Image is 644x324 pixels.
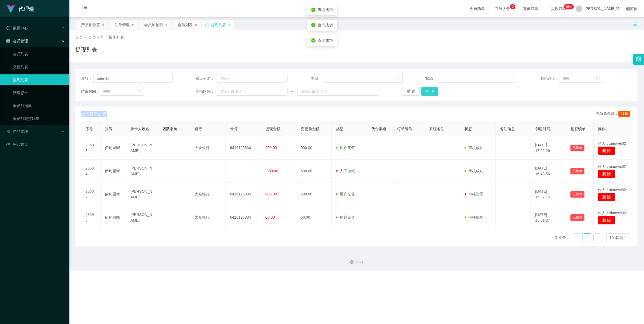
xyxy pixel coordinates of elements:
td: 600.00 [296,160,332,183]
li: 共 4 条， [554,233,570,242]
sup: 1198 [564,4,574,9]
a: 代理端 [6,6,34,11]
span: 状态 [465,127,472,131]
font: 充值总金额： [596,111,618,116]
span: 查询成功 [318,38,333,43]
span: 60.00 [265,215,275,219]
a: 会员加扣款 [13,100,65,111]
i: 图标： 向下 [624,236,627,240]
td: 大众银行 [190,136,226,160]
font: 产品管理 [13,129,28,134]
td: 60.00 [296,206,332,229]
span: 查询成功 [318,23,333,27]
font: 在线人数 [495,6,510,11]
td: 6416126334 [226,206,261,229]
input: 请输入最小值为 [216,87,288,96]
font: 提现订单 [551,6,566,11]
input: 请输入 [216,74,288,83]
span: 卡号 [230,127,238,131]
span: 作人：xiaowei02 [598,141,626,146]
td: [PERSON_NAME] [126,183,158,206]
i: 图标： 关闭 [102,23,105,27]
span: 起始时间： [540,76,559,81]
td: 伊甸园98 [101,183,126,206]
span: 600.00 [265,192,277,196]
div: 产品预设置 [81,20,100,30]
div: 会员列表 [178,20,193,30]
span: 作人：xiaowei02 [598,188,626,192]
font: 用户充值 [340,192,355,196]
input: 请输入 [93,74,173,83]
i: 图标： AppStore-O [6,130,10,133]
button: 删 除 [598,216,615,225]
i: 图标： 关闭 [131,23,134,27]
a: 会员加减打码量 [13,113,65,124]
span: 操作 [598,127,605,131]
button: 删 除 [598,146,615,155]
button: 删 除 [598,193,615,201]
a: 1 [583,234,591,242]
div: 会员加扣款 [144,20,163,30]
font: 审核成功 [468,169,483,173]
td: [PERSON_NAME] [126,160,158,183]
h1: 代理端 [18,0,34,18]
button: 重 置 [403,87,420,96]
img: logo.9652507e.png [6,5,15,13]
span: ~ [288,89,297,94]
i: 图标: sync [205,23,209,27]
div: 注单管理 [115,20,130,30]
i: 图标： 关闭 [165,23,168,27]
input: 请输入最大值为 [297,87,379,96]
button: 已锁单 [570,214,584,221]
font: 简体 [630,6,638,11]
span: 2140 [618,111,630,117]
font: 2021 [355,260,363,264]
i: 图标： 设置 [636,56,642,62]
span: 提现列表 [109,35,124,39]
td: 23608 [81,136,101,160]
span: 提现金额 [265,127,281,131]
td: 900.00 [296,136,332,160]
span: 序号 [85,127,93,131]
span: 状态： [425,76,438,81]
i: 图标：左 [574,236,578,240]
font: 审核成功 [468,146,483,150]
sup: 2 [510,4,515,9]
h1: 提现列表 [75,46,97,54]
div: 提现列表 [211,20,226,30]
td: 23604 [81,160,101,183]
i: 图标： 日历 [137,89,141,93]
td: 23602 [81,183,101,206]
td: 伊甸园98 [101,160,126,183]
td: [PERSON_NAME] [126,206,158,229]
span: 账号 [105,127,112,131]
i: 图标： 关闭 [194,23,198,27]
span: / [106,35,107,39]
span: 查询成功 [318,8,333,12]
p: 2 [512,4,514,9]
td: 600.00 [296,183,332,206]
button: 已锁单 [570,145,584,151]
span: 银行 [195,127,202,131]
span: / [85,35,86,39]
font: 充值订单 [523,6,538,11]
button: 删 除 [598,170,615,178]
font: 会员管理 [13,39,28,43]
span: 类型 [336,127,344,131]
i: 图标： global [626,7,630,11]
i: 图标： table [6,39,10,43]
i: 图标： 解锁 [633,22,638,27]
span: 账号： [81,76,93,81]
td: [DATE] 16:43:56 [531,160,566,183]
font: 数据中心 [13,26,28,30]
button: 已锁单 [570,191,584,198]
li: 下一页 [593,233,602,242]
div: 10 条/页 [610,234,623,242]
td: [DATE] 13:31:27 [531,206,566,229]
span: 是否锁单 [570,127,586,131]
font: 用户充值 [340,146,355,150]
span: 代付渠道 [371,127,386,131]
i: 图标：check-circle [311,38,316,43]
td: [DATE] 17:22:26 [531,136,566,160]
span: 结束时间： [81,89,100,94]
